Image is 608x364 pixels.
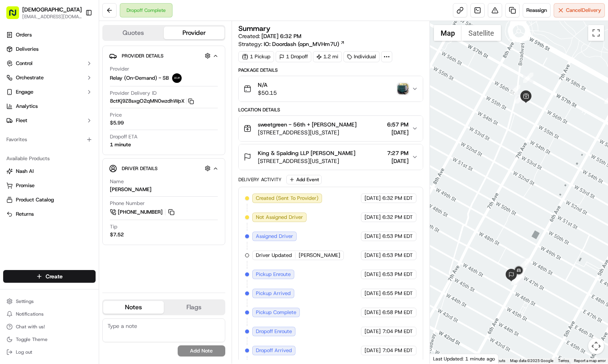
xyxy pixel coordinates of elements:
button: Notes [103,301,164,314]
button: Start new chat [135,78,144,88]
span: [STREET_ADDRESS][US_STATE] [258,157,355,165]
div: 2 [510,85,520,95]
div: We're available if you need us! [27,84,100,90]
span: IO: Doordash (opn_MVHm7U) [264,40,339,48]
span: 7:04 PM EDT [382,347,413,354]
span: 6:53 PM EDT [382,233,413,240]
div: Package Details [238,67,423,73]
button: Log out [3,347,96,358]
span: [DATE] [364,214,381,221]
a: Powered byPylon [56,134,96,140]
span: 6:32 PM EDT [382,214,413,221]
button: Flags [164,301,224,314]
a: IO: Doordash (opn_MVHm7U) [264,40,345,48]
button: Chat with us! [3,321,96,332]
span: Dropoff Arrived [256,347,292,354]
div: 3 [523,73,533,83]
button: Control [3,57,96,70]
img: photo_proof_of_delivery image [397,83,409,94]
button: [DEMOGRAPHIC_DATA] [22,6,82,13]
span: Phone Number [110,200,145,207]
a: Promise [6,182,92,189]
span: 6:58 PM EDT [382,309,413,316]
div: 1 Pickup [238,51,274,62]
button: Show satellite imagery [462,25,501,41]
button: Notifications [3,308,96,320]
div: Favorites [3,133,96,146]
span: 6:55 PM EDT [382,290,413,297]
span: [DATE] [364,233,381,240]
a: Open this area in Google Maps (opens a new window) [432,353,458,364]
a: Deliveries [3,43,96,56]
button: Add Event [286,175,322,184]
span: Pickup Enroute [256,271,291,278]
span: Provider Delivery ID [110,90,157,97]
span: Dropoff Enroute [256,328,292,335]
span: Map data ©2025 Google [510,358,553,363]
a: Product Catalog [6,196,92,203]
span: Analytics [16,103,38,110]
span: King & Spalding LLP [PERSON_NAME] [258,149,355,157]
div: $7.52 [110,231,124,238]
div: Individual [343,51,380,62]
button: Settings [3,296,96,307]
span: Driver Details [122,165,157,172]
button: Nash AI [3,165,96,178]
span: Created: [238,32,301,40]
span: [STREET_ADDRESS][US_STATE] [258,128,357,136]
span: [DATE] [364,290,381,297]
img: Google [432,353,458,364]
button: Fleet [3,114,96,127]
div: 7 [514,273,524,284]
button: Create [3,270,96,283]
h3: Summary [238,25,270,32]
span: Promise [16,182,35,189]
span: 7:04 PM EDT [382,328,413,335]
span: Log out [16,349,32,355]
span: 7:27 PM [387,149,409,157]
button: sweetgreen - 56th + [PERSON_NAME][STREET_ADDRESS][US_STATE]6:57 PM[DATE] [239,116,423,141]
span: Reassign [526,7,547,14]
img: 1736555255976-a54dd68f-1ca7-489b-9aae-adbdc363a1c4 [8,76,22,90]
input: Got a question? Start typing here... [21,51,143,59]
span: Product Catalog [16,196,54,203]
p: Welcome 👋 [8,32,144,44]
a: Nash AI [6,168,92,175]
button: Reassign [523,3,550,17]
a: [PHONE_NUMBER] [110,208,176,216]
span: Price [110,111,122,119]
button: Toggle fullscreen view [588,25,604,41]
button: Promise [3,179,96,192]
button: Map camera controls [588,338,604,354]
span: Nash AI [16,168,34,175]
a: 💻API Documentation [64,112,130,126]
button: [DEMOGRAPHIC_DATA][EMAIL_ADDRESS][DOMAIN_NAME] [3,3,82,22]
span: [DATE] [364,195,381,202]
span: Provider Details [122,53,163,59]
span: Returns [16,211,34,218]
button: King & Spalding LLP [PERSON_NAME][STREET_ADDRESS][US_STATE]7:27 PM[DATE] [239,144,423,170]
span: Create [46,272,63,280]
div: Strategy: [238,40,345,48]
div: 5 [520,258,531,268]
button: CancelDelivery [554,3,605,17]
span: [PERSON_NAME] [299,252,340,259]
span: Pylon [79,134,96,140]
a: Report a map error [574,358,606,363]
div: 💻 [67,116,73,122]
span: [DATE] [364,271,381,278]
button: Engage [3,86,96,98]
span: Cancel Delivery [566,7,601,14]
a: Orders [3,29,96,41]
a: Analytics [3,100,96,113]
span: [DATE] [364,309,381,316]
div: Last Updated: 1 minute ago [430,354,499,364]
div: 1 minute [110,141,131,148]
span: Toggle Theme [16,336,48,343]
span: [DATE] 6:32 PM [261,33,301,40]
span: Driver Updated [256,252,292,259]
button: Show street map [434,25,462,41]
span: Settings [16,298,34,305]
